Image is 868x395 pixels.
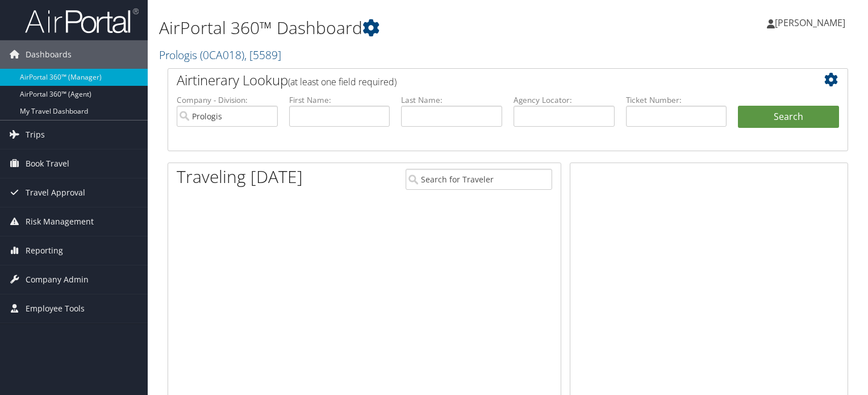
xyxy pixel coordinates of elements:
[26,236,63,265] span: Reporting
[26,265,89,294] span: Company Admin
[738,106,839,128] button: Search
[244,47,281,63] span: , [ 5589 ]
[289,94,390,106] label: First Name:
[26,294,85,323] span: Employee Tools
[767,6,857,40] a: [PERSON_NAME]
[775,16,845,29] span: [PERSON_NAME]
[200,47,244,63] span: ( 0CA018 )
[288,76,397,88] span: (at least one field required)
[26,207,94,236] span: Risk Management
[406,169,552,190] input: Search for Traveler
[159,16,624,40] h1: AirPortal 360™ Dashboard
[26,149,69,178] span: Book Travel
[26,40,72,69] span: Dashboards
[177,94,278,106] label: Company - Division:
[626,94,727,106] label: Ticket Number:
[514,94,615,106] label: Agency Locator:
[159,47,281,63] a: Prologis
[25,7,139,34] img: airportal-logo.png
[177,165,303,189] h1: Traveling [DATE]
[177,70,782,90] h2: Airtinerary Lookup
[401,94,502,106] label: Last Name:
[26,178,85,207] span: Travel Approval
[26,120,45,149] span: Trips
